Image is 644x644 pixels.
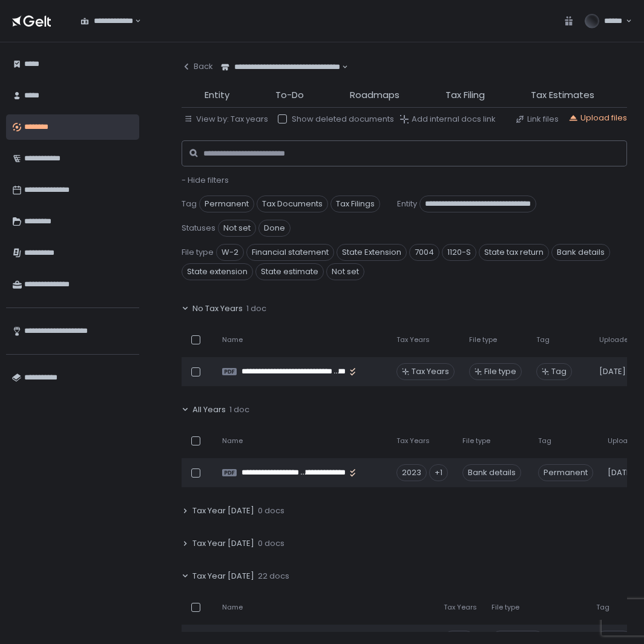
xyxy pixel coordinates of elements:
span: 1 doc [229,404,249,415]
span: Name [222,436,243,445]
span: Entity [397,199,417,209]
span: Tag [538,436,551,445]
div: +1 [429,464,448,481]
button: Upload files [568,113,627,123]
span: State Extension [337,244,407,261]
span: File type [491,603,519,612]
span: No Tax Years [192,303,243,314]
span: Done [258,220,291,237]
span: File type [469,335,497,344]
input: Search for option [340,61,341,73]
span: - Hide filters [182,174,229,186]
span: Bank details [551,244,610,261]
span: Tax Years [396,335,430,344]
span: Entity [205,88,229,102]
span: All Years [192,404,226,415]
input: Search for option [133,15,134,27]
span: Tax Year [DATE] [192,571,254,582]
span: Roadmaps [350,88,399,102]
button: Add internal docs link [399,114,496,125]
span: Tax Year [DATE] [192,505,254,516]
span: Not set [326,263,364,280]
div: Search for option [213,54,348,80]
span: Name [222,603,243,612]
span: 22 docs [258,571,289,582]
button: Back [182,54,213,79]
span: File type [462,436,490,445]
span: State estimate [255,263,324,280]
span: State extension [182,263,253,280]
span: Tag [182,199,197,209]
span: Tax Estimates [531,88,594,102]
span: 1 doc [246,303,266,314]
span: Tax Filing [445,88,485,102]
button: Link files [515,114,559,125]
div: Bank details [462,464,521,481]
span: Statuses [182,223,215,234]
button: - Hide filters [182,175,229,186]
span: Tag [551,366,567,377]
span: Uploaded [608,436,642,445]
div: Back [182,61,213,72]
span: Permanent [538,464,593,481]
span: 1120-S [442,244,476,261]
span: 0 docs [258,538,284,549]
span: Tax Years [396,436,430,445]
span: To-Do [275,88,304,102]
span: Tax Documents [257,195,328,212]
span: Tax Years [444,603,477,612]
span: State tax return [479,244,549,261]
span: 7004 [409,244,439,261]
span: Name [222,335,243,344]
span: 0 docs [258,505,284,516]
div: Search for option [73,8,141,34]
span: Tag [596,603,609,612]
span: Permanent [199,195,254,212]
span: Tag [536,335,550,344]
span: File type [182,247,214,258]
span: Financial statement [246,244,334,261]
div: 2023 [396,464,427,481]
span: File type [484,366,516,377]
span: Not set [218,220,256,237]
span: [DATE] [608,467,634,478]
button: View by: Tax years [184,114,268,125]
span: Tax Filings [330,195,380,212]
span: Tax Year [DATE] [192,538,254,549]
span: [DATE] [599,366,626,377]
span: W-2 [216,244,244,261]
span: Tax Years [412,366,449,377]
span: Uploaded [599,335,633,344]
